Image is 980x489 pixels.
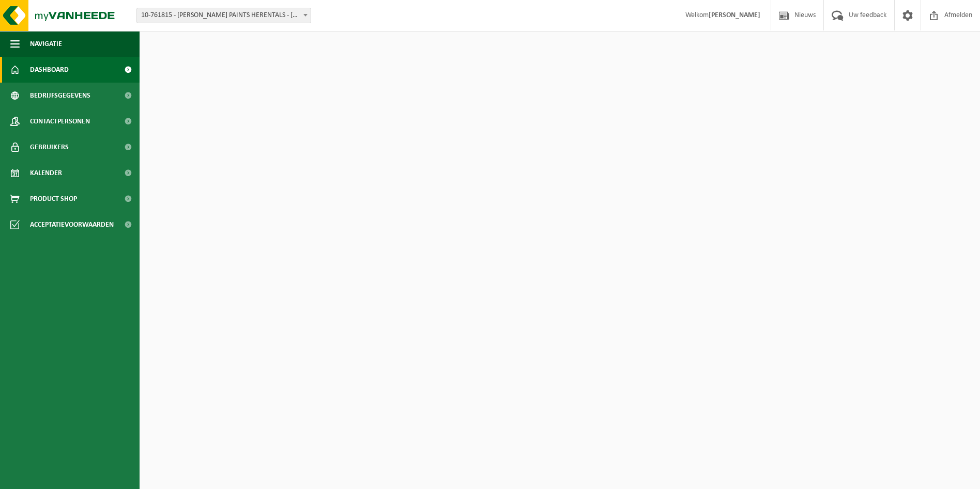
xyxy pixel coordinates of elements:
[30,57,69,83] span: Dashboard
[137,8,311,23] span: 10-761815 - THIRY PAINTS HERENTALS - HERENTALS
[30,108,90,134] span: Contactpersonen
[30,31,62,57] span: Navigatie
[30,212,114,238] span: Acceptatievoorwaarden
[30,83,90,108] span: Bedrijfsgegevens
[30,186,77,212] span: Product Shop
[30,160,62,186] span: Kalender
[136,8,311,23] span: 10-761815 - THIRY PAINTS HERENTALS - HERENTALS
[709,11,760,19] strong: [PERSON_NAME]
[30,134,69,160] span: Gebruikers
